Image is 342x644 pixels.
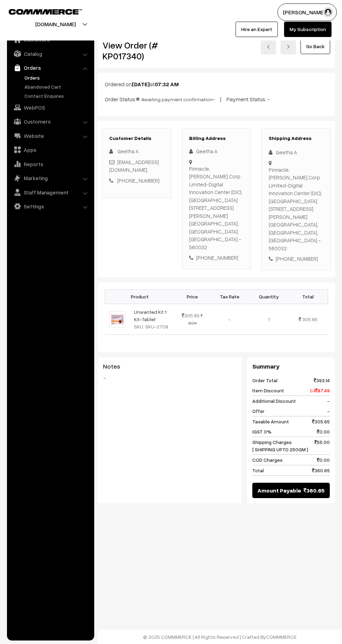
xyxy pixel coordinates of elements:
[9,158,92,170] a: Reports
[314,438,330,453] span: 55.00
[284,22,332,37] a: My Subscription
[155,81,179,88] b: 07:32 AM
[266,634,297,640] a: COMMMERCE
[189,254,244,262] div: [PHONE_NUMBER]
[182,312,200,318] span: 305.65
[9,47,92,60] a: Catalog
[252,428,272,435] span: IGST 0%
[105,289,175,304] th: Product
[286,45,290,49] img: right-arrow.png
[210,304,249,334] td: -
[210,289,249,304] th: Tax Rate
[189,165,244,251] div: Pinnacle, [PERSON_NAME] Corp Limited-Digital Innovation Center (DIC), [GEOGRAPHIC_DATA][STREET_AD...
[304,486,325,495] span: 360.65
[277,3,337,21] button: [PERSON_NAME]
[103,363,237,370] h3: Notes
[117,148,139,154] span: Geetha A
[302,316,318,322] span: 305.65
[266,45,270,49] img: left-arrow.png
[312,467,330,474] span: 360.65
[314,377,330,384] span: 393.14
[252,387,284,394] span: Item Discount
[268,316,270,322] span: 1
[252,377,277,384] span: Order Total
[312,418,330,425] span: 305.65
[105,80,328,88] p: Ordered on at
[252,467,264,474] span: Total
[249,289,288,304] th: Quantity
[310,387,330,394] span: (-) 87.49
[269,148,324,156] div: Geetha A
[269,135,324,141] h3: Shipping Address
[236,22,278,37] a: Hire an Expert
[252,363,330,370] h3: Summary
[9,200,92,213] a: Settings
[327,397,330,405] span: -
[252,407,265,415] span: Offer
[109,135,164,141] h3: Customer Details
[11,15,100,33] button: [DOMAIN_NAME]
[103,40,171,61] h2: View Order (# KP017340)
[252,418,289,425] span: Taxable Amount
[317,456,330,464] span: 0.00
[189,147,244,155] div: Geetha A
[300,39,330,54] a: Go Back
[9,172,92,184] a: Marketing
[9,9,82,14] img: COMMMERCE
[252,438,308,453] span: Shipping Charges [ SHIPPING UPTO 250GM ]
[9,186,92,199] a: Staff Management
[9,115,92,128] a: Customers
[323,7,333,17] img: user
[9,129,92,142] a: Website
[175,289,210,304] th: Price
[132,81,150,88] b: [DATE]
[98,630,342,644] footer: © 2025 COMMMERCE | All Rights Reserved | Crafted By
[269,166,324,252] div: Pinnacle, [PERSON_NAME] Corp Limited-Digital Innovation Center (DIC), [GEOGRAPHIC_DATA][STREET_AD...
[269,255,324,263] div: [PHONE_NUMBER]
[9,101,92,114] a: WebPOS
[23,92,92,99] a: Contact Enquires
[189,135,244,141] h3: Billing Address
[105,94,328,103] p: Order Status: - | Payment Status: -
[9,61,92,74] a: Orders
[136,94,213,103] span: Awaiting payment confirmation
[9,143,92,156] a: Apps
[134,309,166,322] a: Unwanted Kit 1 Kit-Tablet
[103,373,237,382] blockquote: -
[134,323,171,330] div: SKU: SKU-2708
[252,397,296,405] span: Additional Discount
[23,83,92,90] a: Abandoned Cart
[258,486,301,495] span: Amount Payable
[288,289,328,304] th: Total
[23,74,92,81] a: Orders
[252,456,283,464] span: COD Charges
[109,159,159,173] a: [EMAIL_ADDRESS][DOMAIN_NAME]
[9,7,70,15] a: COMMMERCE
[317,428,330,435] span: 0.00
[117,177,159,184] a: [PHONE_NUMBER]
[327,407,330,415] span: -
[109,311,126,327] img: UNWANTED KIT.jpeg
